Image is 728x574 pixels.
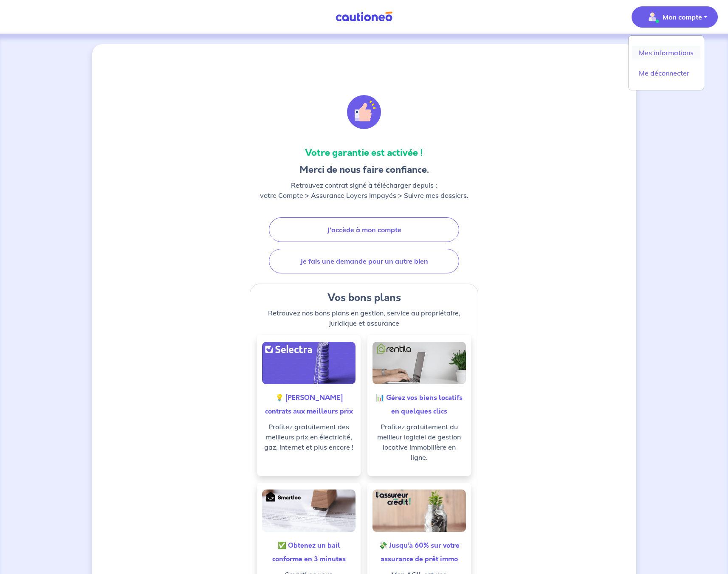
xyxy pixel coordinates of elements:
a: Me déconnecter [632,66,700,80]
a: J'accède à mon compte [269,217,459,242]
h5: 💡 [PERSON_NAME] contrats aux meilleurs prix [264,391,354,418]
p: Retrouvez nos bons plans en gestion, service au propriétaire, juridique et assurance [257,308,471,328]
h5: 💸 Jusqu’à 60% sur votre assurance de prêt immo [374,539,464,566]
img: illu_alert_hand.svg [347,95,381,129]
strong: Votre garantie est activée ! [305,146,423,159]
a: Je fais une demande pour un autre bien [269,249,459,273]
div: illu_account_valid_menu.svgMon compte [628,35,704,90]
img: good-deals-smartloc.alt [262,490,355,532]
img: Cautioneo [332,11,396,22]
p: Profitez gratuitement du meilleur logiciel de gestion locative immobilière en ligne. [374,422,464,462]
img: illu_account_valid_menu.svg [646,10,659,24]
button: illu_account_valid_menu.svgMon compte [632,6,718,28]
img: good-deals-selectra.alt [262,342,355,384]
h3: Merci de nous faire confiance. [260,163,468,177]
h5: 📊 Gérez vos biens locatifs en quelques clics [374,391,464,418]
h5: ✅ Obtenez un bail conforme en 3 minutes [264,539,354,566]
p: Profitez gratuitement des meilleurs prix en électricité, gaz, internet et plus encore ! [264,422,354,452]
img: good-deals-agil.alt [372,490,466,532]
img: good-deals-rentila.alt [372,342,466,384]
p: Mon compte [663,12,702,22]
a: Mes informations [632,46,700,59]
h4: Vos bons plans [257,291,471,304]
p: Retrouvez contrat signé à télécharger depuis : votre Compte > Assurance Loyers Impayés > Suivre m... [260,180,468,200]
